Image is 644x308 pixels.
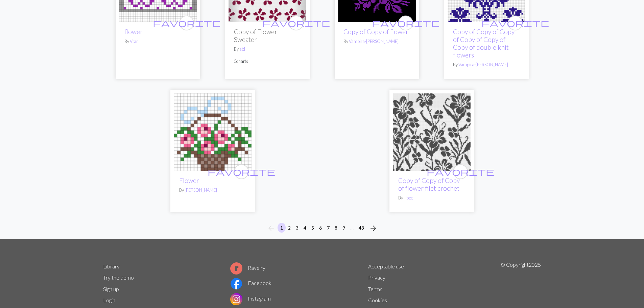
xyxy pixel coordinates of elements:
button: 6 [316,223,325,233]
span: favorite [427,166,494,177]
p: 3 charts [234,58,301,65]
i: favourite [372,16,439,30]
button: favourite [234,164,249,179]
a: Vampira-[PERSON_NAME] [349,39,399,44]
p: By [179,187,246,193]
a: Vtani [130,39,140,44]
a: Privacy [368,274,385,281]
a: Acceptable use [368,263,404,269]
a: Cookies [368,297,387,303]
p: By [234,46,301,52]
button: favourite [398,16,413,30]
i: Next [369,224,377,232]
a: Library [103,263,120,269]
button: 7 [324,223,332,233]
a: Terms [368,286,382,292]
span: favorite [262,18,330,28]
img: Instagram logo [230,293,242,305]
img: flower filet crochet [393,93,471,171]
span: arrow_forward [369,223,377,233]
img: Flower [174,93,252,171]
span: favorite [372,18,439,28]
a: Copy of Copy of Copy of flower filet crochet [398,176,460,192]
p: By [124,38,191,45]
a: Hope [404,195,413,200]
button: 5 [309,223,317,233]
span: favorite [153,18,220,28]
button: 43 [356,223,367,233]
p: By [343,38,410,45]
button: favourite [453,164,468,179]
a: Flower [174,128,252,135]
span: favorite [208,166,275,177]
i: favourite [481,16,549,30]
a: Copy of Copy of flower [343,28,408,35]
button: 1 [278,223,286,233]
a: Copy of Copy of Copy of Copy of Copy of Copy of double knit flowers [453,28,515,59]
button: 8 [332,223,340,233]
a: Ravelry [230,264,265,271]
p: By [453,62,520,68]
button: Next [366,223,380,234]
p: By [398,195,465,201]
button: 2 [285,223,293,233]
a: Login [103,297,115,303]
i: favourite [208,165,275,179]
button: favourite [179,16,194,30]
img: Ravelry logo [230,262,242,275]
a: Instagram [230,295,271,302]
button: 4 [301,223,309,233]
a: [PERSON_NAME] [185,187,217,193]
a: Sign up [103,286,119,292]
a: flower [124,28,143,35]
button: 3 [293,223,301,233]
a: abi [239,46,245,52]
nav: Page navigation [264,223,380,234]
button: favourite [289,16,304,30]
img: Facebook logo [230,278,242,290]
a: Facebook [230,280,271,286]
i: favourite [427,165,494,179]
a: Try the demo [103,274,134,281]
a: Vampira-[PERSON_NAME] [458,62,508,67]
span: favorite [481,18,549,28]
a: flower filet crochet [393,128,471,135]
a: Flower [179,176,199,184]
h2: Copy of Flower Sweater [234,28,301,43]
button: 9 [340,223,348,233]
button: favourite [508,16,523,30]
i: favourite [153,16,220,30]
i: favourite [262,16,330,30]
